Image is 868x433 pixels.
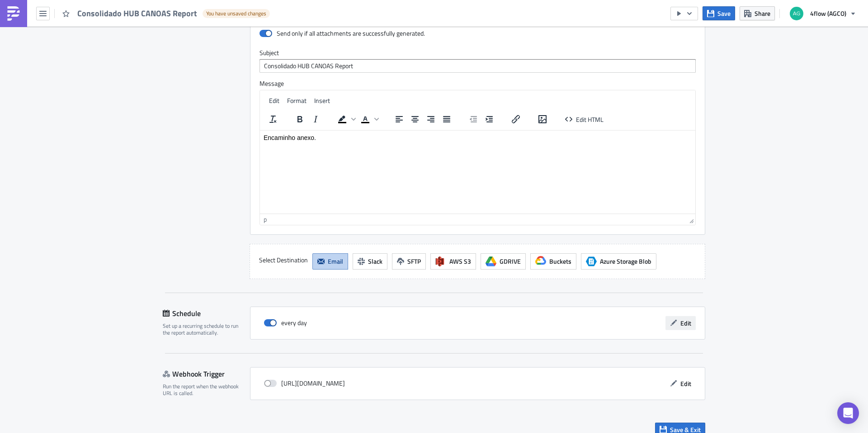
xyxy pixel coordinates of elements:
span: Edit [680,318,691,328]
span: 4flow (AGCO) [810,9,846,18]
div: Run the report when the webhook URL is called. [163,383,244,397]
label: Message [259,79,696,88]
div: Webhook Trigger [163,367,250,381]
span: Save [717,9,731,18]
button: Insert/edit link [508,113,524,126]
button: Insert/edit image [535,113,550,126]
div: Send only if all attachments are successfully generated. [277,29,425,37]
button: Edit HTML [561,113,607,126]
span: Slack [368,256,382,266]
span: SFTP [407,256,421,266]
button: Clear formatting [265,113,281,126]
button: Align center [407,113,423,126]
img: Avatar [789,6,804,21]
div: Text color [358,113,380,126]
span: Buckets [549,256,571,266]
div: Set up a recurring schedule to run the report automatically. [163,322,244,336]
button: Save [703,6,735,20]
button: Azure Storage BlobAzure Storage Blob [581,253,656,270]
span: Insert [314,96,330,105]
span: Email [328,256,343,266]
button: Bold [292,113,307,126]
div: [URL][DOMAIN_NAME] [264,377,345,390]
span: GDRIVE [500,256,521,266]
span: Edit [269,96,279,105]
span: Edit HTML [576,114,604,124]
button: AWS S3 [430,253,476,270]
span: Consolidado HUB CANOAS Report [77,8,198,19]
button: GDRIVE [481,253,526,270]
div: Schedule [163,307,250,320]
button: Buckets [530,253,576,270]
span: Azure Storage Blob [600,256,651,266]
div: Open Intercom Messenger [837,402,859,424]
button: Share [740,6,775,20]
div: Background color [335,113,357,126]
button: Justify [439,113,454,126]
span: Azure Storage Blob [586,256,597,267]
span: You have unsaved changes [206,10,266,17]
button: Align right [423,113,439,126]
button: SFTP [392,253,426,270]
div: Resize [686,214,695,225]
label: Subject [259,49,696,57]
button: 4flow (AGCO) [784,4,861,23]
button: Italic [308,113,323,126]
img: PushMetrics [6,6,21,21]
button: Slack [353,253,387,270]
span: Share [755,9,770,18]
button: Edit [665,316,696,330]
label: Select Destination [259,253,308,267]
span: Format [287,96,307,105]
div: every day [264,316,307,330]
button: Increase indent [481,113,497,126]
button: Decrease indent [466,113,481,126]
button: Email [312,253,348,270]
span: AWS S3 [449,256,471,266]
button: Align left [392,113,407,126]
div: p [264,214,267,224]
iframe: Rich Text Area [260,130,695,214]
span: Edit [680,379,691,388]
button: Edit [665,377,696,391]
